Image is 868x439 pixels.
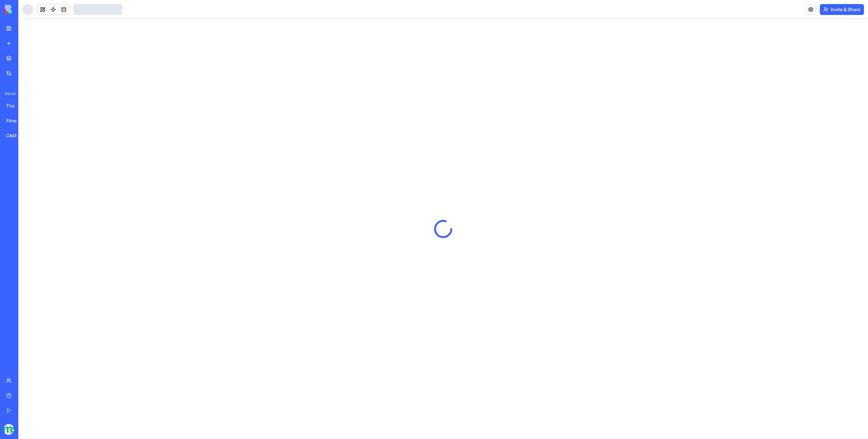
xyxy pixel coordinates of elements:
div: OMAD Life Tracker [6,132,25,139]
div: Fitness Pro Dashboard [6,117,25,124]
a: The Natural Doctor [2,99,29,113]
img: logo [5,5,47,14]
a: Fitness Pro Dashboard [2,114,29,128]
div: The Natural Doctor [6,102,25,109]
img: logo_transparent_kimjut.jpg [3,424,14,435]
button: Invite & Share [820,4,864,15]
a: OMAD Life Tracker [2,129,29,142]
span: Recent [2,91,16,96]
